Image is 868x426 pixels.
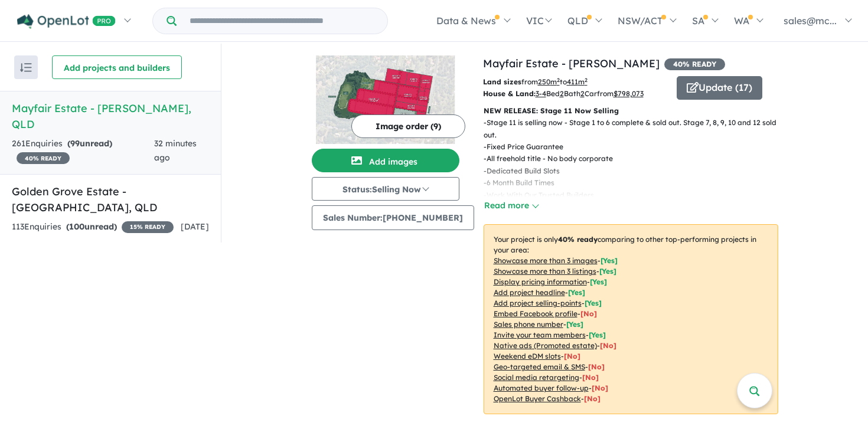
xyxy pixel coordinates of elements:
[20,63,32,72] img: sort.svg
[677,76,762,100] button: Update (17)
[312,55,459,144] img: Mayfair Estate - Joyner
[784,15,837,27] span: sales@mc...
[494,373,579,382] u: Social media retargeting
[484,189,788,201] p: - Work With Our Trusted Builders
[614,89,644,98] u: $ 798,073
[585,77,588,83] sup: 2
[179,8,385,34] input: Try estate name, suburb, builder or developer
[494,341,597,350] u: Native ads (Promoted estate)
[181,221,209,232] span: [DATE]
[600,341,616,350] span: [No]
[494,394,581,403] u: OpenLot Buyer Cashback
[52,55,182,79] button: Add projects and builders
[484,199,539,212] button: Read more
[12,183,209,215] h5: Golden Grove Estate - [GEOGRAPHIC_DATA] , QLD
[601,256,618,265] span: [ Yes ]
[536,89,546,98] u: 3-4
[12,137,154,165] div: 261 Enquir ies
[312,149,459,172] button: Add images
[122,221,174,233] span: 15 % READY
[483,89,536,98] b: House & Land:
[584,394,601,403] span: [No]
[585,299,602,307] span: [ Yes ]
[312,205,474,230] button: Sales Number:[PHONE_NUMBER]
[12,220,174,234] div: 113 Enquir ies
[70,138,80,149] span: 99
[17,152,70,164] span: 40 % READY
[494,256,598,265] u: Showcase more than 3 images
[588,362,605,371] span: [No]
[484,105,778,117] p: NEW RELEASE: Stage 11 Now Selling
[483,57,660,70] a: Mayfair Estate - [PERSON_NAME]
[494,299,582,307] u: Add project selling-points
[67,138,112,149] strong: ( unread)
[484,177,788,189] p: - 6 Month Build Times
[494,288,565,297] u: Add project headline
[580,89,585,98] u: 2
[17,14,116,29] img: Openlot PRO Logo White
[484,153,788,165] p: - All freehold title - No body corporate
[312,177,459,201] button: Status:Selling Now
[568,288,585,297] span: [ Yes ]
[494,362,585,371] u: Geo-targeted email & SMS
[154,138,197,163] span: 32 minutes ago
[494,277,587,286] u: Display pricing information
[483,76,668,88] p: from
[538,77,560,86] u: 250 m
[494,320,563,329] u: Sales phone number
[351,114,465,138] button: Image order (9)
[599,267,616,276] span: [ Yes ]
[494,384,589,392] u: Automated buyer follow-up
[494,330,586,339] u: Invite your team members
[484,224,778,414] p: Your project is only comparing to other top-performing projects in your area: - - - - - - - - - -...
[557,77,560,83] sup: 2
[66,221,117,232] strong: ( unread)
[69,221,84,232] span: 100
[494,309,577,318] u: Embed Facebook profile
[590,277,607,286] span: [ Yes ]
[566,320,583,329] span: [ Yes ]
[582,373,599,382] span: [No]
[560,89,564,98] u: 2
[483,88,668,100] p: Bed Bath Car from
[580,309,597,318] span: [ No ]
[664,58,725,70] span: 40 % READY
[484,165,788,177] p: - Dedicated Build Slots
[567,77,588,86] u: 411 m
[494,267,596,276] u: Showcase more than 3 listings
[558,235,598,244] b: 40 % ready
[494,352,561,361] u: Weekend eDM slots
[564,352,580,361] span: [No]
[12,100,209,132] h5: Mayfair Estate - [PERSON_NAME] , QLD
[484,117,788,141] p: - Stage 11 is selling now - Stage 1 to 6 complete & sold out. Stage 7, 8, 9, 10 and 12 sold out.
[589,330,606,339] span: [ Yes ]
[484,141,788,153] p: - Fixed Price Guarantee
[560,77,588,86] span: to
[483,77,521,86] b: Land sizes
[592,384,608,392] span: [No]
